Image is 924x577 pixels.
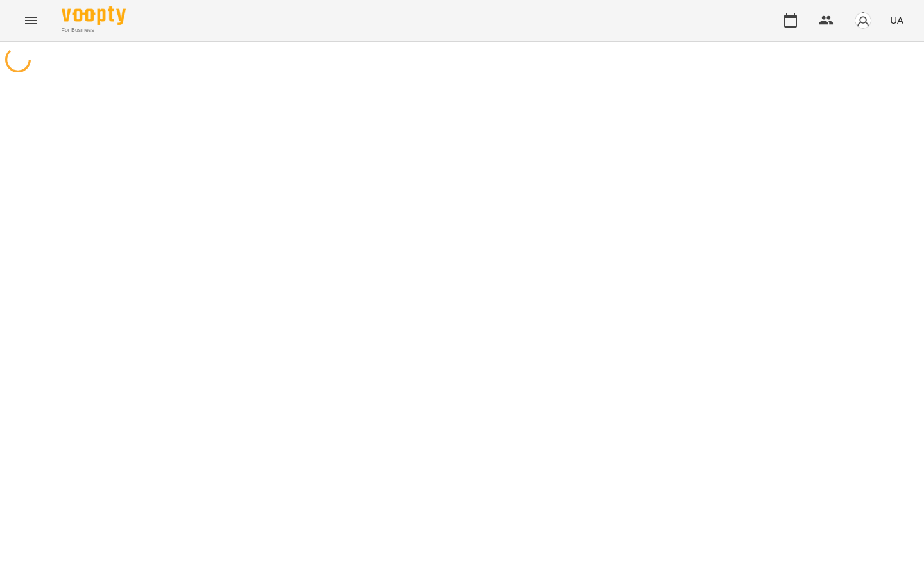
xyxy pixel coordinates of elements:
button: Menu [15,5,46,36]
span: UA [890,13,903,27]
button: UA [885,8,909,32]
img: Voopty Logo [62,6,126,25]
img: avatar_s.png [854,12,872,29]
span: For Business [62,26,126,35]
